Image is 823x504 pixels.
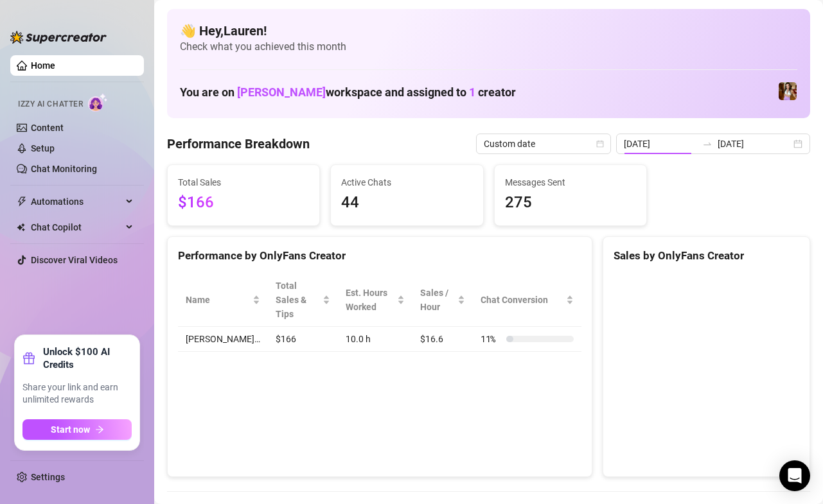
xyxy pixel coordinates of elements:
span: Active Chats [341,175,472,189]
span: [PERSON_NAME] [237,85,326,99]
a: Settings [31,472,65,482]
span: Name [186,293,250,307]
a: Discover Viral Videos [31,255,118,265]
a: Content [31,123,64,133]
span: to [702,139,712,149]
button: Start nowarrow-right [22,419,132,440]
span: Check what you achieved this month [180,40,797,54]
span: Share your link and earn unlimited rewards [22,381,132,406]
span: gift [22,352,35,365]
span: Chat Conversion [481,293,563,307]
td: $166 [268,327,338,352]
span: 275 [505,191,636,215]
h4: Performance Breakdown [167,135,310,153]
span: Start now [51,424,90,435]
span: Automations [31,191,122,212]
h4: 👋 Hey, Lauren ! [180,22,797,40]
span: 11 % [481,332,501,346]
th: Name [178,274,268,327]
span: Total Sales [178,175,309,189]
span: swap-right [702,139,712,149]
td: $16.6 [412,327,473,352]
img: logo-BBDzfeDw.svg [10,31,107,44]
th: Sales / Hour [412,274,473,327]
a: Home [31,60,55,71]
img: Chat Copilot [17,223,25,232]
a: Chat Monitoring [31,164,97,174]
th: Total Sales & Tips [268,274,338,327]
td: [PERSON_NAME]… [178,327,268,352]
span: 44 [341,191,472,215]
input: End date [718,137,791,151]
span: 1 [469,85,475,99]
span: calendar [596,140,604,148]
div: Performance by OnlyFans Creator [178,247,581,265]
td: 10.0 h [338,327,412,352]
span: Total Sales & Tips [276,279,320,321]
span: Izzy AI Chatter [18,98,83,110]
h1: You are on workspace and assigned to creator [180,85,516,100]
span: Custom date [484,134,603,153]
span: arrow-right [95,425,104,434]
strong: Unlock $100 AI Credits [43,345,132,371]
span: $166 [178,191,309,215]
span: Chat Copilot [31,217,122,238]
div: Sales by OnlyFans Creator [614,247,799,265]
a: Setup [31,143,55,153]
span: Messages Sent [505,175,636,189]
img: Elena [779,82,797,100]
th: Chat Conversion [473,274,581,327]
span: Sales / Hour [420,286,455,314]
div: Open Intercom Messenger [779,460,810,491]
span: thunderbolt [17,196,27,207]
div: Est. Hours Worked [346,286,394,314]
input: Start date [624,137,697,151]
img: AI Chatter [88,93,108,112]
